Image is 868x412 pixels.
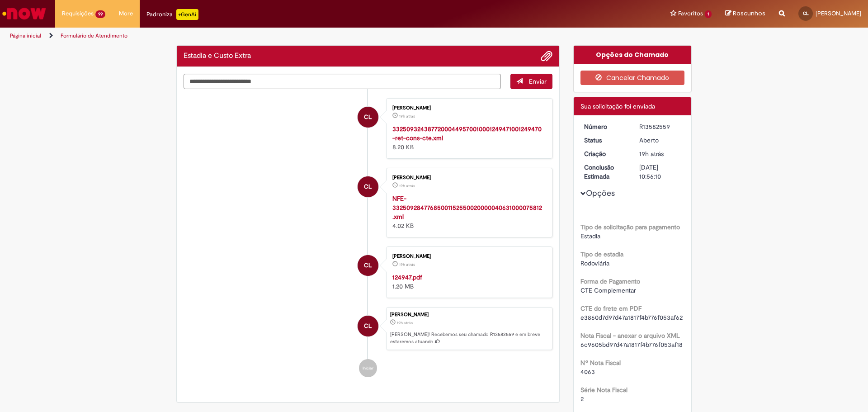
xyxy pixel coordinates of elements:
[816,9,861,17] span: [PERSON_NAME]
[184,89,552,387] ul: Histórico de tíquete
[399,114,415,119] time: 30/09/2025 15:54:38
[95,10,105,18] span: 99
[392,125,542,142] a: 33250932438772000449570010001249471001249470-ret-cons-cte.xml
[399,262,415,267] span: 19h atrás
[392,175,543,180] div: [PERSON_NAME]
[529,77,547,85] span: Enviar
[580,259,609,267] span: Rodoviária
[358,255,378,276] div: Camila Leite
[176,9,198,20] p: +GenAi
[580,71,685,85] button: Cancelar Chamado
[577,122,633,131] dt: Número
[364,176,372,198] span: CL
[397,320,413,326] time: 30/09/2025 15:56:05
[358,176,378,197] div: Camila Leite
[639,136,681,145] div: Aberto
[510,74,552,89] button: Enviar
[574,46,692,64] div: Opções do Chamado
[364,106,372,128] span: CL
[725,9,765,18] a: Rascunhos
[184,52,251,60] h2: Estadia e Custo Extra Histórico de tíquete
[733,9,765,18] span: Rascunhos
[392,124,543,152] div: 8.20 KB
[580,286,636,294] span: CTE Complementar
[392,105,543,111] div: [PERSON_NAME]
[541,50,552,62] button: Adicionar anexos
[580,250,623,258] b: Tipo de estadia
[62,9,94,18] span: Requisições
[580,232,600,240] span: Estadia
[119,9,133,18] span: More
[146,9,198,20] div: Padroniza
[678,9,703,18] span: Favoritos
[580,368,595,376] span: 4063
[184,74,501,89] textarea: Digite sua mensagem aqui...
[392,194,542,221] a: NFE-33250928477685001152550020000040631000075812.xml
[399,114,415,119] span: 19h atrás
[390,331,547,345] p: [PERSON_NAME]! Recebemos seu chamado R13582559 e em breve estaremos atuando.
[358,107,378,128] div: Camila Leite
[639,149,681,158] div: 30/09/2025 15:56:05
[392,273,543,291] div: 1.20 MB
[580,386,627,394] b: Série Nota Fiscal
[580,313,683,322] span: e3860d7d97d47a1817f4b776f053af62
[392,273,422,281] a: 124947.pdf
[397,320,413,326] span: 19h atrás
[392,254,543,259] div: [PERSON_NAME]
[580,223,680,231] b: Tipo de solicitação para pagamento
[705,10,712,18] span: 1
[580,277,640,285] b: Forma de Pagamento
[580,341,683,349] span: 6c9605bd97d47a1817f4b776f053af18
[580,304,642,313] b: CTE do frete em PDF
[364,255,372,276] span: CL
[392,194,543,230] div: 4.02 KB
[399,262,415,267] time: 30/09/2025 15:54:28
[10,32,41,39] a: Página inicial
[580,102,655,110] span: Sua solicitação foi enviada
[580,331,680,340] b: Nota Fiscal - anexar o arquivo XML
[577,163,633,181] dt: Conclusão Estimada
[1,5,47,23] img: ServiceNow
[399,183,415,189] time: 30/09/2025 15:54:32
[364,315,372,337] span: CL
[639,150,664,158] time: 30/09/2025 15:56:05
[7,28,572,44] ul: Trilhas de página
[577,149,633,158] dt: Criação
[399,183,415,189] span: 19h atrás
[61,32,127,39] a: Formulário de Atendimento
[639,163,681,181] div: [DATE] 10:56:10
[639,122,681,131] div: R13582559
[358,316,378,336] div: Camila Leite
[390,312,547,317] div: [PERSON_NAME]
[184,307,552,350] li: Camila Leite
[580,395,584,403] span: 2
[577,136,633,145] dt: Status
[803,10,809,16] span: CL
[639,150,664,158] span: 19h atrás
[580,359,621,367] b: Nº Nota Fiscal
